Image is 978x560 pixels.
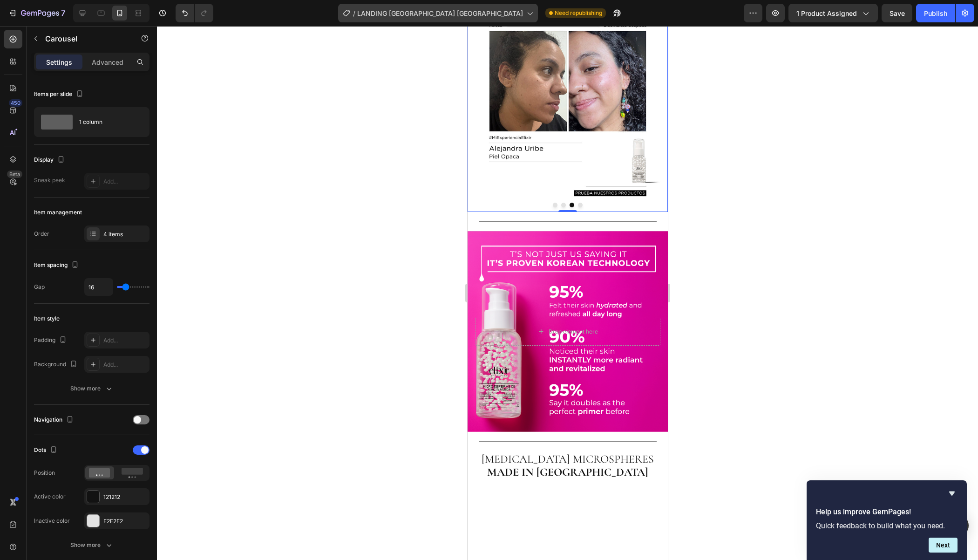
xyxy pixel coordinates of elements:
[45,33,124,44] p: Carousel
[353,8,355,18] span: /
[34,444,59,457] div: Dots
[34,358,79,371] div: Background
[103,517,147,526] div: E2E2E2
[61,7,65,19] p: 7
[924,8,947,18] div: Publish
[34,230,49,238] div: Order
[929,538,958,553] button: Next question
[70,384,114,393] div: Show more
[176,4,213,22] div: Undo/Redo
[34,414,75,426] div: Navigation
[816,521,958,530] p: Quick feedback to build what you need.
[70,540,114,550] div: Show more
[34,537,149,553] button: Show more
[34,469,55,477] div: Position
[79,111,136,133] div: 1 column
[34,88,85,101] div: Items per slide
[103,230,147,239] div: 4 items
[890,9,905,17] span: Save
[816,488,958,553] div: Help us improve GemPages!
[7,171,22,178] div: Beta
[34,380,149,397] button: Show more
[946,488,958,499] button: Hide survey
[34,517,70,525] div: Inactive color
[882,4,912,22] button: Save
[103,361,147,369] div: Add...
[916,4,955,22] button: Publish
[34,176,65,184] div: Sneak peek
[34,283,45,291] div: Gap
[555,9,602,17] span: Need republishing
[34,154,67,166] div: Display
[468,26,668,560] iframe: Design area
[85,279,113,295] input: Auto
[357,8,523,18] span: LANDING [GEOGRAPHIC_DATA] [GEOGRAPHIC_DATA]
[9,99,22,107] div: 450
[34,492,66,501] div: Active color
[103,493,147,501] div: 121212
[796,8,857,18] span: 1 product assigned
[816,506,958,518] h2: Help us improve GemPages!
[46,57,72,67] p: Settings
[788,4,878,22] button: 1 product assigned
[34,259,81,272] div: Item spacing
[92,57,123,67] p: Advanced
[34,334,68,347] div: Padding
[34,208,82,217] div: Item management
[4,4,69,22] button: 7
[34,314,60,323] div: Item style
[103,336,147,345] div: Add...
